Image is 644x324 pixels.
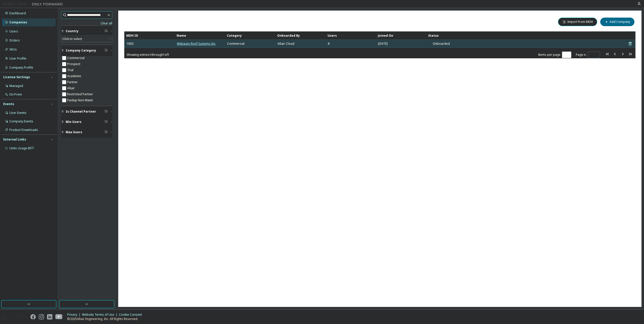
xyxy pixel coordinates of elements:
span: Showing entries 1 through 1 of 1 [127,53,170,57]
div: Click to select [61,36,112,42]
div: Cookie Consent [119,313,145,317]
div: Joined On [378,31,424,39]
div: Product Downloads [9,128,38,132]
div: Events [3,102,14,106]
button: Is Channel Partner [61,106,112,117]
span: Commercial [227,42,245,46]
div: Onboarded By [277,31,324,39]
img: facebook.svg [30,314,36,319]
div: Company Events [9,119,33,123]
span: Clear filter [105,130,108,134]
a: Webasto Roof Systems Inc [177,41,216,46]
div: Name [177,31,223,39]
p: © 2025 Altair Engineering, Inc. All Rights Reserved. [67,317,145,321]
div: Click to select [62,37,82,41]
span: Page n. [576,52,600,58]
div: MDH ID [126,31,173,39]
div: Users [328,31,374,39]
div: Category [227,31,273,39]
label: Prospect [67,61,81,67]
div: User Profile [9,57,26,61]
span: 8 [328,42,330,46]
img: altair_logo.svg [2,314,27,319]
span: Country [66,29,78,33]
label: Altair [67,85,76,91]
span: Items per page [538,52,571,58]
div: Orders [9,38,20,42]
div: SKUs [9,48,17,52]
img: linkedin.svg [47,314,52,319]
div: Managed [9,84,23,88]
button: Max Users [61,127,112,138]
label: Trial [67,67,74,73]
button: 10 [563,53,570,57]
span: Min Users [66,120,82,124]
span: Clear filter [105,29,108,33]
div: On Prem [9,92,22,97]
button: Min Users [61,116,112,127]
label: Academic [67,73,82,79]
div: Companies [9,20,27,24]
img: youtube.svg [55,314,63,319]
span: Altair Cloud [277,42,294,46]
span: Is Channel Partner [66,110,96,114]
div: Status [428,31,605,39]
span: Onboarded [433,41,450,46]
button: Import from MDH [558,18,597,26]
button: Country [61,26,112,37]
label: Restricted Partner [67,91,94,97]
label: Partner [67,79,79,85]
div: Privacy [67,313,82,317]
button: Company Category [61,45,112,56]
span: Clear filter [105,49,108,53]
div: User Events [9,111,26,115]
span: 1833 [127,42,134,46]
label: Commercial [67,55,86,61]
span: Companies (1) [124,18,159,25]
div: Website Terms of Use [82,313,119,317]
span: Clear filter [105,120,108,124]
div: License Settings [3,75,30,79]
label: Paidup Non Maint [67,97,94,103]
a: Clear all [61,21,112,25]
span: Units Usage BI [9,146,34,150]
div: Dashboard [9,11,26,15]
span: Clear filter [105,110,108,114]
button: Add Company [600,18,634,26]
img: Altair One [3,2,65,7]
span: Company Category [66,49,96,53]
img: instagram.svg [39,314,44,319]
div: External Links [3,137,26,142]
span: Max Users [66,130,82,134]
div: Company Profile [9,66,33,70]
span: [DATE] [378,42,388,46]
div: Users [9,29,18,33]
